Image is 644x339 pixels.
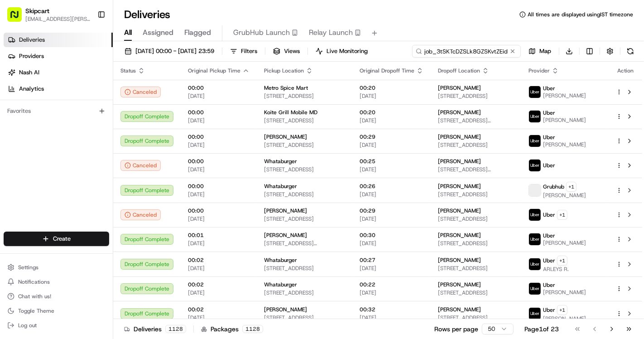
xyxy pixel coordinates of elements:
[188,133,250,140] span: 00:00
[529,67,550,74] span: Provider
[543,315,586,322] span: [PERSON_NAME]
[360,207,423,214] span: 00:29
[18,264,38,271] span: Settings
[543,85,555,92] span: Uber
[4,4,94,25] button: Skipcart[EMAIL_ADDRESS][PERSON_NAME][DOMAIN_NAME]
[264,92,345,100] span: [STREET_ADDRESS]
[412,45,521,58] input: Type to search
[438,117,514,124] span: [STREET_ADDRESS][PERSON_NAME]
[188,166,250,173] span: [DATE]
[188,314,250,321] span: [DATE]
[184,27,211,38] span: Flagged
[4,65,113,80] a: Nash AI
[438,141,514,149] span: [STREET_ADDRESS]
[120,209,161,220] button: Canceled
[9,36,165,50] p: Welcome 👋
[264,109,317,116] span: Koite Grill Mobile MD
[543,92,586,99] span: [PERSON_NAME]
[438,133,481,140] span: [PERSON_NAME]
[543,134,555,141] span: Uber
[19,36,45,44] span: Deliveries
[188,109,250,116] span: 00:00
[264,232,307,239] span: [PERSON_NAME]
[543,183,564,190] span: Grubhub
[25,15,90,23] button: [EMAIL_ADDRESS][PERSON_NAME][DOMAIN_NAME]
[438,67,480,74] span: Dropoff Location
[201,324,263,334] div: Packages
[18,131,69,140] span: Knowledge Base
[438,257,481,264] span: [PERSON_NAME]
[264,207,307,214] span: [PERSON_NAME]
[188,306,250,313] span: 00:02
[529,135,541,147] img: uber-new-logo.jpeg
[19,85,44,93] span: Analytics
[360,314,423,321] span: [DATE]
[77,132,84,139] div: 💻
[241,47,257,55] span: Filters
[4,82,113,96] a: Analytics
[360,92,423,100] span: [DATE]
[19,52,44,60] span: Providers
[4,319,109,332] button: Log out
[188,232,250,239] span: 00:01
[19,68,39,77] span: Nash AI
[360,289,423,296] span: [DATE]
[18,307,54,315] span: Toggle Theme
[233,27,290,38] span: GrubHub Launch
[543,211,555,218] span: Uber
[360,191,423,198] span: [DATE]
[264,306,307,313] span: [PERSON_NAME]
[264,289,345,296] span: [STREET_ADDRESS]
[284,47,300,55] span: Views
[360,306,423,313] span: 00:32
[188,289,250,296] span: [DATE]
[327,47,368,55] span: Live Monitoring
[4,290,109,303] button: Chat with us!
[120,67,136,74] span: Status
[25,6,49,15] button: Skipcart
[543,306,555,314] span: Uber
[438,306,481,313] span: [PERSON_NAME]
[18,322,37,329] span: Log out
[143,27,173,38] span: Assigned
[543,266,569,273] span: ARLEYS R.
[264,133,307,140] span: [PERSON_NAME]
[31,95,115,102] div: We're available if you need us!
[242,325,263,333] div: 1128
[188,265,250,272] span: [DATE]
[566,182,577,192] button: +1
[438,281,481,288] span: [PERSON_NAME]
[438,84,481,92] span: [PERSON_NAME]
[4,261,109,274] button: Settings
[31,86,149,95] div: Start new chat
[529,308,541,320] img: uber-new-logo.jpeg
[360,117,423,124] span: [DATE]
[529,111,541,122] img: uber-new-logo.jpeg
[165,325,186,333] div: 1128
[86,131,145,140] span: API Documentation
[360,183,423,190] span: 00:26
[264,158,297,165] span: Whataburger
[543,289,586,296] span: [PERSON_NAME]
[120,160,161,171] div: Canceled
[557,210,567,220] button: +1
[188,84,250,92] span: 00:00
[154,89,165,100] button: Start new chat
[264,215,345,223] span: [STREET_ADDRESS]
[188,207,250,214] span: 00:00
[360,67,414,74] span: Original Dropoff Time
[264,183,297,190] span: Whataburger
[543,239,586,247] span: [PERSON_NAME]
[438,166,514,173] span: [STREET_ADDRESS][PERSON_NAME]
[188,158,250,165] span: 00:00
[120,87,161,97] button: Canceled
[188,67,240,74] span: Original Pickup Time
[529,160,541,171] img: uber-new-logo.jpeg
[557,305,567,315] button: +1
[188,117,250,124] span: [DATE]
[360,166,423,173] span: [DATE]
[539,47,551,55] span: Map
[434,324,478,334] p: Rows per page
